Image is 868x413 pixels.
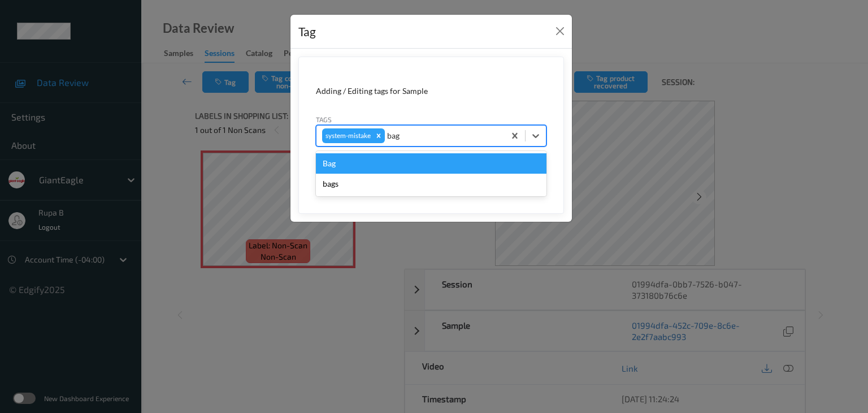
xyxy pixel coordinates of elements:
label: Tags [316,114,332,124]
div: Adding / Editing tags for Sample [316,85,546,97]
div: Tag [298,23,316,41]
div: system-mistake [322,128,372,143]
div: Bag [316,153,546,174]
div: bags [316,174,546,194]
button: Close [552,23,568,39]
div: Remove system-mistake [372,128,385,143]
